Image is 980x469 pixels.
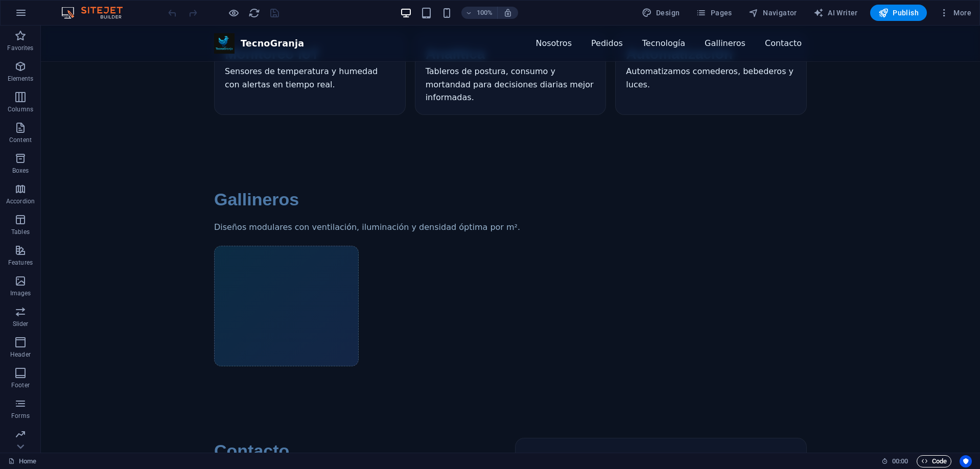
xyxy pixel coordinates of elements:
p: Forms [11,412,30,420]
div: Galería de gallineros (imágenes de ejemplo) [173,220,766,340]
p: Images [10,289,31,297]
button: Click here to leave preview mode and continue editing [227,7,240,19]
a: Click to cancel selection. Double-click to open Pages [8,455,36,467]
span: Design [642,8,680,18]
i: Reload page [248,7,260,19]
span: AI Writer [813,8,858,18]
span: Navigator [749,8,797,18]
p: Accordion [6,197,35,205]
h2: Gallineros [173,161,766,187]
p: Sensores de temperatura y humedad con alertas en tiempo real. [184,39,354,65]
button: 100% [461,7,498,19]
button: Publish [870,5,927,21]
button: Code [917,455,951,467]
button: AI Writer [809,5,862,21]
a: Gallineros [659,7,710,29]
a: Tecnología [596,7,649,29]
p: Favorites [7,44,33,52]
b: TecnoGranja [200,11,263,25]
span: : [899,457,901,465]
span: Code [921,455,947,467]
span: 00 00 [892,455,908,467]
button: Usercentrics [960,455,972,467]
h3: Datos de la empresa [485,423,755,444]
button: Design [638,5,684,21]
p: Boxes [12,167,29,175]
i: On resize automatically adjust zoom level to fit chosen device. [503,8,512,17]
a: Nosotros [489,7,536,29]
h6: 100% [477,7,493,19]
p: Features [8,259,33,267]
a: Contacto [719,7,766,29]
button: reload [248,7,260,19]
p: Header [10,350,31,359]
p: Footer [11,381,30,389]
button: Navigator [744,5,801,21]
a: TecnoGranja inicio [173,8,263,28]
p: Automatizamos comederos, bebederos y luces. [585,39,755,65]
h6: Session time [881,455,908,467]
p: Diseños modulares con ventilación, iluminación y densidad óptima por m². [173,195,766,208]
img: Editor Logo [59,7,135,19]
p: Elements [8,75,34,83]
p: Tables [11,228,30,236]
span: Pages [696,8,732,18]
span: Publish [878,8,919,18]
button: Pages [692,5,736,21]
button: More [935,5,975,21]
span: More [939,8,971,18]
p: Content [9,136,32,144]
img: Logo TecnoGranja [173,8,194,28]
h2: Contacto [173,412,465,438]
p: Tableros de postura, consumo y mortandad para decisiones diarias mejor informadas. [385,39,555,79]
div: Design (Ctrl+Alt+Y) [638,5,684,21]
a: Pedidos [545,7,587,29]
p: Slider [13,320,29,328]
p: Columns [8,105,33,113]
